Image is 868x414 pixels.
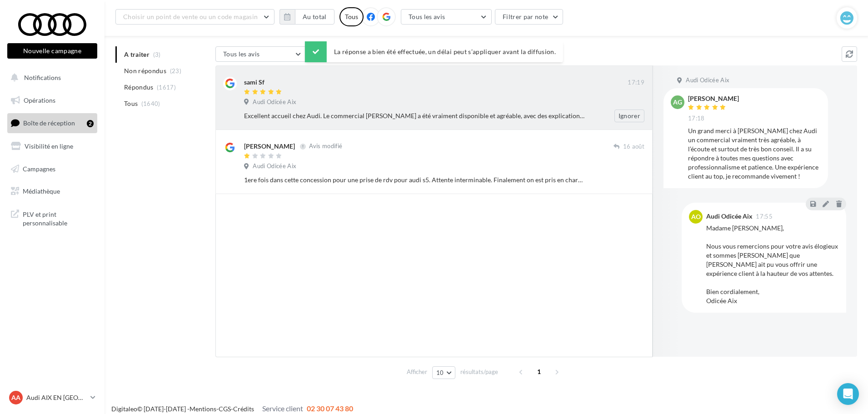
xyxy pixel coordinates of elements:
[25,142,73,150] span: Visibilité en ligne
[215,46,306,62] button: Tous les avis
[279,9,334,25] button: Au total
[123,13,258,20] span: Choisir un point de vente ou un code magasin
[409,13,445,20] span: Tous les avis
[706,224,839,305] div: Madame [PERSON_NAME], Nous vous remercions pour votre avis élogieux et sommes [PERSON_NAME] que [...
[309,143,342,150] span: Avis modifié
[688,95,739,102] div: [PERSON_NAME]
[23,208,94,228] span: PLV et print personnalisable
[262,404,303,413] span: Service client
[706,213,753,219] div: Audi Odicée Aix
[5,205,99,231] a: PLV et print personnalisable
[11,393,20,402] span: AA
[686,76,729,85] span: Audi Odicée Aix
[24,74,61,81] span: Notifications
[305,41,563,62] div: La réponse a bien été effectuée, un délai peut s’appliquer avant la diffusion.
[141,100,160,107] span: (1640)
[253,162,296,170] span: Audi Odicée Aix
[7,389,97,406] a: AA Audi AIX EN [GEOGRAPHIC_DATA]
[307,404,353,413] span: 02 30 07 43 80
[115,9,274,25] button: Choisir un point de vente ou un code magasin
[532,364,546,379] span: 1
[5,68,95,87] button: Notifications
[124,66,166,75] span: Non répondus
[460,368,498,376] span: résultats/page
[673,98,682,107] span: AG
[26,393,87,402] p: Audi AIX EN [GEOGRAPHIC_DATA]
[87,120,94,127] div: 2
[7,43,97,59] button: Nouvelle campagne
[124,83,154,92] span: Répondus
[244,175,585,185] div: 1ere fois dans cette concession pour une prise de rdv pour audi s5. Attente interminable. Finalem...
[5,91,99,110] a: Opérations
[628,79,644,87] span: 17:19
[170,67,181,75] span: (23)
[623,143,644,151] span: 16 août
[124,99,138,108] span: Tous
[295,9,334,25] button: Au total
[219,405,231,413] a: CGS
[23,165,55,172] span: Campagnes
[5,160,99,179] a: Campagnes
[495,9,564,25] button: Filtrer par note
[190,405,216,413] a: Mentions
[407,368,427,376] span: Afficher
[688,115,705,123] span: 17:18
[5,137,99,156] a: Visibilité en ligne
[233,405,254,413] a: Crédits
[23,187,60,195] span: Médiathèque
[436,369,444,376] span: 10
[23,119,75,127] span: Boîte de réception
[157,84,176,91] span: (1617)
[111,405,353,413] span: © [DATE]-[DATE] - - -
[24,96,55,104] span: Opérations
[223,50,260,58] span: Tous les avis
[837,383,859,405] div: Open Intercom Messenger
[244,111,585,120] div: Excellent accueil chez Audi. Le commercial [PERSON_NAME] a été vraiment disponible et agréable, a...
[5,182,99,201] a: Médiathèque
[688,126,821,181] div: Un grand merci à [PERSON_NAME] chez Audi un commercial vraiment très agréable, à l’écoute et surt...
[401,9,492,25] button: Tous les avis
[111,405,137,413] a: Digitaleo
[756,214,773,219] span: 17:55
[432,366,455,379] button: 10
[339,7,364,26] div: Tous
[244,78,264,87] div: sami Sf
[244,142,295,151] div: [PERSON_NAME]
[691,212,701,221] span: AO
[614,110,644,122] button: Ignorer
[253,98,296,106] span: Audi Odicée Aix
[5,113,99,133] a: Boîte de réception2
